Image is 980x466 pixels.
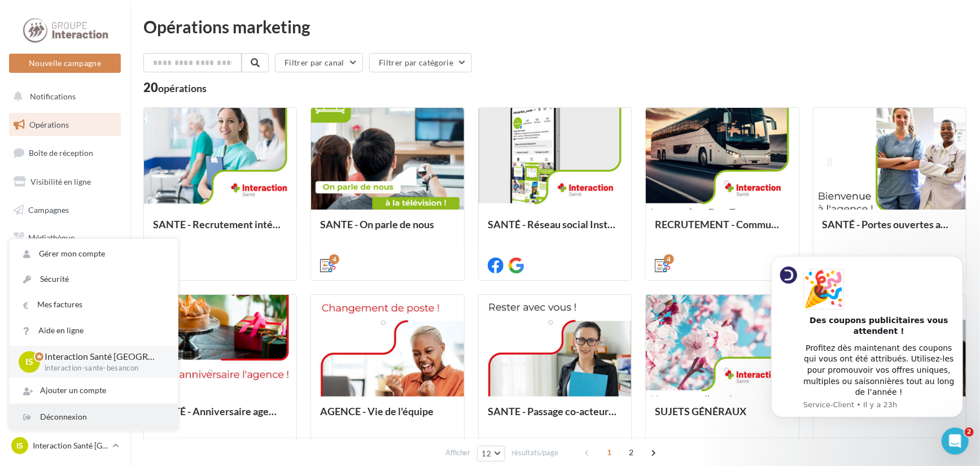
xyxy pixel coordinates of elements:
[143,81,207,94] div: 20
[477,446,506,461] button: 12
[45,363,160,373] p: interaction-sante-besancon
[369,53,472,72] button: Filtrer par catégorie
[488,219,622,241] div: SANTÉ - Réseau social Instagam
[158,83,207,93] div: opérations
[942,428,969,455] iframe: Intercom live chat
[10,241,178,267] a: Gérer mon compte
[7,113,123,137] a: Opérations
[329,254,339,264] div: 4
[28,204,69,214] span: Campagnes
[488,406,622,428] div: SANTE - Passage co-acteur CDD à CDI
[445,447,471,458] span: Afficher
[664,254,674,264] div: 4
[655,406,789,428] div: SUJETS GÉNÉRAUX
[9,435,121,456] a: IS Interaction Santé [GEOGRAPHIC_DATA]
[7,170,123,194] a: Visibilité en ligne
[10,292,178,317] a: Mes factures
[7,226,123,250] a: Médiathèque
[153,406,287,428] div: SANTÉ - Anniversaire agence
[511,447,558,458] span: résultats/page
[7,198,123,222] a: Campagnes
[25,355,33,368] span: IS
[275,53,363,72] button: Filtrer par canal
[754,252,980,460] iframe: Intercom notifications message
[153,219,287,241] div: SANTE - Recrutement intérim
[655,219,789,241] div: RECRUTEMENT - Communication externe
[482,449,492,458] span: 12
[10,404,178,430] div: Déconnexion
[9,54,121,73] button: Nouvelle campagne
[143,18,966,35] div: Opérations marketing
[320,219,454,241] div: SANTE - On parle de nous
[823,219,957,241] div: SANTÉ - Portes ouvertes agence
[30,92,76,101] span: Notifications
[45,350,160,363] p: Interaction Santé [GEOGRAPHIC_DATA]
[29,148,93,158] span: Boîte de réception
[10,318,178,343] a: Aide en ligne
[7,254,123,278] a: Calendrier
[622,443,640,461] span: 2
[7,141,123,165] a: Boîte de réception
[10,378,178,403] div: Ajouter un compte
[30,177,91,186] span: Visibilité en ligne
[33,440,108,451] p: Interaction Santé [GEOGRAPHIC_DATA]
[600,443,618,461] span: 1
[28,233,75,242] span: Médiathèque
[320,406,454,428] div: AGENCE - Vie de l'équipe
[10,267,178,292] a: Sécurité
[7,85,119,108] button: Notifications
[965,428,974,437] span: 2
[16,440,23,451] span: IS
[29,120,69,129] span: Opérations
